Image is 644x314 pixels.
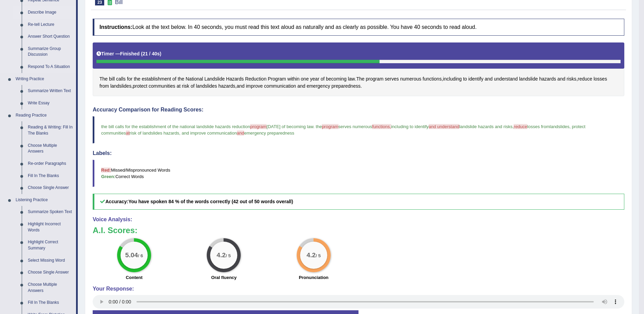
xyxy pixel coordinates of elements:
[593,75,607,83] span: Click to see word definition
[93,194,624,210] h5: Accuracy:
[244,130,294,136] span: emergency preparedness
[126,274,143,281] label: Content
[25,279,76,297] a: Choose Multiple Answers
[182,130,237,136] span: and improve communication
[141,51,143,56] b: (
[101,168,111,173] b: Red:
[266,124,322,129] span: [DATE] of becoming law. the
[287,75,299,83] span: Click to see word definition
[25,43,76,61] a: Summarize Group Discussion
[310,75,319,83] span: Click to see word definition
[320,75,325,83] span: Click to see word definition
[567,75,576,83] span: Click to see word definition
[459,124,514,129] span: landslide hazards and risks,
[246,83,263,90] span: Click to see word definition
[514,124,527,129] span: reduce
[400,75,421,83] span: Click to see word definition
[101,174,115,179] b: Green:
[527,124,550,129] span: losses from
[13,73,76,85] a: Writing Practice
[25,255,76,267] a: Select Missing Word
[468,75,483,83] span: Click to see word definition
[143,51,160,56] b: 21 / 40s
[316,254,321,259] small: / 5
[326,75,347,83] span: Click to see word definition
[204,75,225,83] span: Click to see word definition
[557,75,565,83] span: Click to see word definition
[25,140,76,158] a: Choose Multiple Answers
[307,251,316,259] big: 4.2
[494,75,518,83] span: Click to see word definition
[128,199,293,204] b: You have spoken 84 % of the words correctly (42 out of 50 words overall)
[25,297,76,309] a: Fill In The Blanks
[13,109,76,122] a: Reading Practice
[126,130,130,136] span: at
[182,83,189,90] span: Click to see word definition
[109,75,115,83] span: Click to see word definition
[110,83,131,90] span: Click to see word definition
[13,194,76,206] a: Listening Practice
[186,75,203,83] span: Click to see word definition
[25,236,76,254] a: Highlight Correct Summary
[348,75,355,83] span: Click to see word definition
[307,83,330,90] span: Click to see word definition
[356,75,365,83] span: Click to see word definition
[366,75,384,83] span: Click to see word definition
[196,83,217,90] span: Click to see word definition
[25,19,76,31] a: Re-tell Lecture
[142,75,171,83] span: Click to see word definition
[190,83,195,90] span: Click to see word definition
[25,97,76,109] a: Write Essay
[237,83,244,90] span: Click to see word definition
[539,75,556,83] span: Click to see word definition
[172,75,177,83] span: Click to see word definition
[93,216,624,223] h4: Voice Analysis:
[250,124,266,129] span: program
[25,170,76,182] a: Fill In The Blanks
[264,83,296,90] span: Click to see word definition
[93,42,624,97] div: . , , , , .
[218,83,235,90] span: Click to see word definition
[391,124,429,129] span: including to identify
[93,160,624,187] blockquote: Missed/Mispronounced Words Correct Words
[179,130,181,136] span: ,
[268,75,286,83] span: Click to see word definition
[297,83,305,90] span: Click to see word definition
[331,83,361,90] span: Click to see word definition
[99,83,109,90] span: Click to see word definition
[385,75,399,83] span: Click to see word definition
[96,51,161,56] h5: Timer —
[160,51,162,56] b: )
[211,274,237,281] label: Oral fluency
[93,19,624,36] h4: Look at the text below. In 40 seconds, you must read this text aloud as naturally and as clearly ...
[245,75,266,83] span: Click to see word definition
[101,124,250,129] span: the bill calls for the establishment of the national landslide hazards reduction
[217,251,226,259] big: 4.2
[301,75,309,83] span: Click to see word definition
[372,124,391,129] span: functions,
[177,83,181,90] span: Click to see word definition
[178,75,184,83] span: Click to see word definition
[25,266,76,279] a: Choose Single Answer
[99,24,132,30] b: Instructions:
[237,130,244,136] span: and
[322,124,338,129] span: program
[25,85,76,97] a: Summarize Written Text
[127,75,132,83] span: Click to see word definition
[463,75,467,83] span: Click to see word definition
[519,75,538,83] span: Click to see word definition
[93,107,624,113] h4: Accuracy Comparison for Reading Scores:
[578,75,592,83] span: Click to see word definition
[116,75,126,83] span: Click to see word definition
[338,124,372,129] span: serves numerous
[226,254,231,259] small: / 5
[133,83,147,90] span: Click to see word definition
[138,254,143,259] small: / 6
[226,75,244,83] span: Click to see word definition
[25,182,76,194] a: Choose Single Answer
[25,121,76,139] a: Reading & Writing: Fill In The Blanks
[93,286,624,292] h4: Your Response:
[443,75,462,83] span: Click to see word definition
[99,75,108,83] span: Click to see word definition
[125,251,138,259] big: 5.04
